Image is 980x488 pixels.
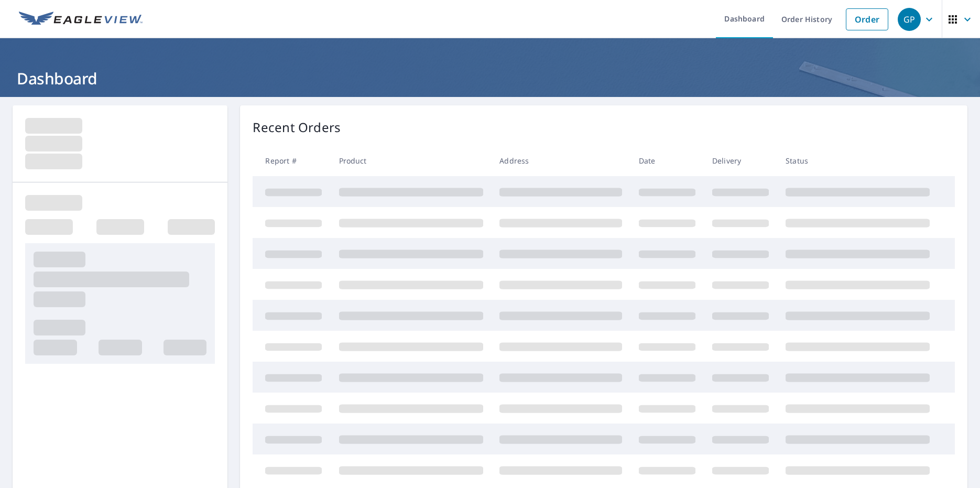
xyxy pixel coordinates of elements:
th: Product [331,145,492,176]
th: Report # [253,145,330,176]
img: EV Logo [19,12,143,27]
th: Address [491,145,630,176]
p: Recent Orders [253,118,341,137]
div: GP [898,8,921,31]
th: Delivery [704,145,777,176]
th: Date [630,145,704,176]
a: Order [846,8,888,30]
h1: Dashboard [13,68,967,89]
th: Status [777,145,938,176]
